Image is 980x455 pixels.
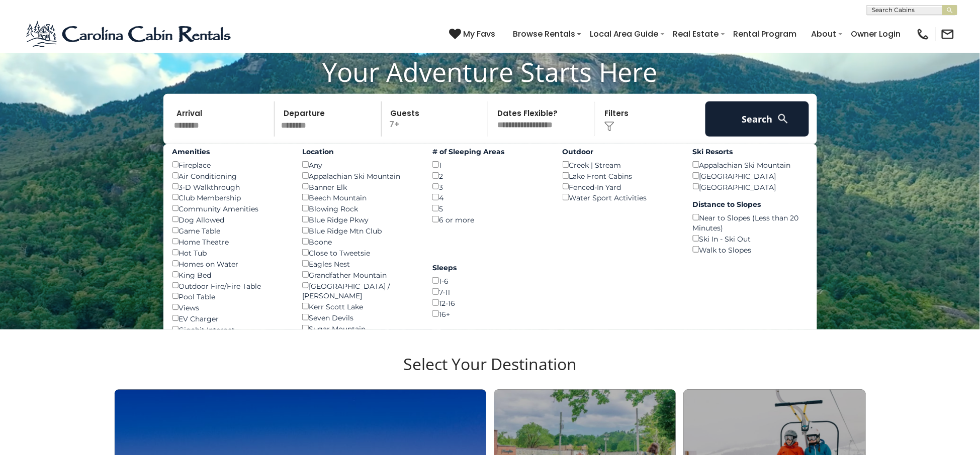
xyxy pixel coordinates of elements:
[729,25,802,43] a: Rental Program
[302,181,417,192] div: Banner Elk
[941,27,955,41] img: mail-regular-black.png
[302,170,417,181] div: Appalachian Ski Mountain
[385,101,488,137] p: 7+
[777,112,789,125] img: search-regular-white.png
[172,203,288,214] div: Community Amenities
[302,247,417,258] div: Close to Tweetsie
[172,147,288,157] label: Amenities
[25,19,234,49] img: Blue-2.png
[302,214,417,225] div: Blue Ridge Pkwy
[432,308,548,319] div: 16+
[302,159,417,170] div: Any
[563,181,678,192] div: Fenced-In Yard
[432,214,548,225] div: 6 or more
[693,233,808,244] div: Ski In - Ski Out
[508,25,580,43] a: Browse Rentals
[302,301,417,312] div: Kerr Scott Lake
[693,170,808,181] div: [GEOGRAPHIC_DATA]
[432,159,548,170] div: 1
[604,122,614,132] img: filter--v1.png
[172,236,288,247] div: Home Theatre
[432,170,548,181] div: 2
[432,147,548,157] label: # of Sleeping Areas
[172,170,288,181] div: Air Conditioning
[302,258,417,269] div: Eagles Nest
[302,192,417,203] div: Beech Mountain
[302,323,417,334] div: Sugar Mountain
[8,56,972,87] h1: Your Adventure Starts Here
[302,269,417,280] div: Grandfather Mountain
[172,313,288,324] div: EV Charger
[172,324,288,335] div: Gigabit Internet
[807,25,842,43] a: About
[693,159,808,170] div: Appalachian Ski Mountain
[916,27,930,41] img: phone-regular-black.png
[563,170,678,181] div: Lake Front Cabins
[449,28,498,41] a: My Favs
[693,147,808,157] label: Ski Resorts
[693,199,808,209] label: Distance to Slopes
[563,147,678,157] label: Outdoor
[172,247,288,258] div: Hot Tub
[302,225,417,236] div: Blue Ridge Mtn Club
[172,258,288,269] div: Homes on Water
[432,192,548,203] div: 4
[172,269,288,280] div: King Bed
[668,25,724,43] a: Real Estate
[563,192,678,203] div: Water Sport Activities
[172,192,288,203] div: Club Membership
[432,181,548,192] div: 3
[432,297,548,308] div: 12-16
[113,355,867,390] h3: Select Your Destination
[172,225,288,236] div: Game Table
[585,25,664,43] a: Local Area Guide
[302,147,417,157] label: Location
[432,275,548,286] div: 1-6
[846,25,906,43] a: Owner Login
[302,236,417,247] div: Boone
[693,244,808,255] div: Walk to Slopes
[463,28,495,40] span: My Favs
[302,203,417,214] div: Blowing Rock
[432,286,548,297] div: 7-11
[693,181,808,192] div: [GEOGRAPHIC_DATA]
[432,203,548,214] div: 5
[172,291,288,302] div: Pool Table
[302,312,417,323] div: Seven Devils
[302,280,417,301] div: [GEOGRAPHIC_DATA] / [PERSON_NAME]
[172,181,288,192] div: 3-D Walkthrough
[705,101,810,137] button: Search
[172,302,288,313] div: Views
[693,212,808,233] div: Near to Slopes (Less than 20 Minutes)
[172,159,288,170] div: Fireplace
[172,280,288,291] div: Outdoor Fire/Fire Table
[432,263,548,273] label: Sleeps
[563,159,678,170] div: Creek | Stream
[172,214,288,225] div: Dog Allowed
